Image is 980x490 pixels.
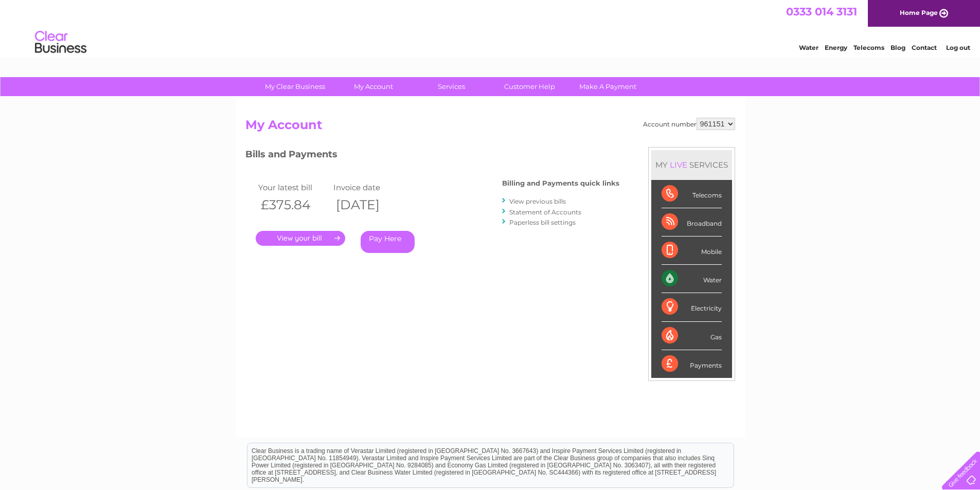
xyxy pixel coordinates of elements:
[509,219,576,226] a: Paperless bill settings
[34,27,87,58] img: logo.png
[662,265,722,293] div: Water
[487,77,572,96] a: Customer Help
[256,231,345,246] a: .
[662,293,722,321] div: Electricity
[245,118,735,137] h2: My Account
[253,77,337,96] a: My Clear Business
[245,147,619,165] h3: Bills and Payments
[247,6,734,50] div: Clear Business is a trading name of Verastar Limited (registered in [GEOGRAPHIC_DATA] No. 3667643...
[662,180,722,208] div: Telecoms
[662,350,722,378] div: Payments
[509,197,566,205] a: View previous bills
[565,77,650,96] a: Make A Payment
[668,160,689,170] div: LIVE
[651,150,732,179] div: MY SERVICES
[912,44,937,51] a: Contact
[662,322,722,350] div: Gas
[825,44,847,51] a: Energy
[256,180,331,194] td: Your latest bill
[509,208,581,216] a: Statement of Accounts
[786,5,857,18] a: 0333 014 3131
[643,118,735,130] div: Account number
[409,77,494,96] a: Services
[331,194,406,215] th: [DATE]
[256,194,331,215] th: £375.84
[853,44,884,51] a: Telecoms
[331,180,406,194] td: Invoice date
[331,77,416,96] a: My Account
[799,44,818,51] a: Water
[662,208,722,237] div: Broadband
[361,231,415,253] a: Pay Here
[662,237,722,265] div: Mobile
[946,44,970,51] a: Log out
[502,179,619,187] h4: Billing and Payments quick links
[890,44,905,51] a: Blog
